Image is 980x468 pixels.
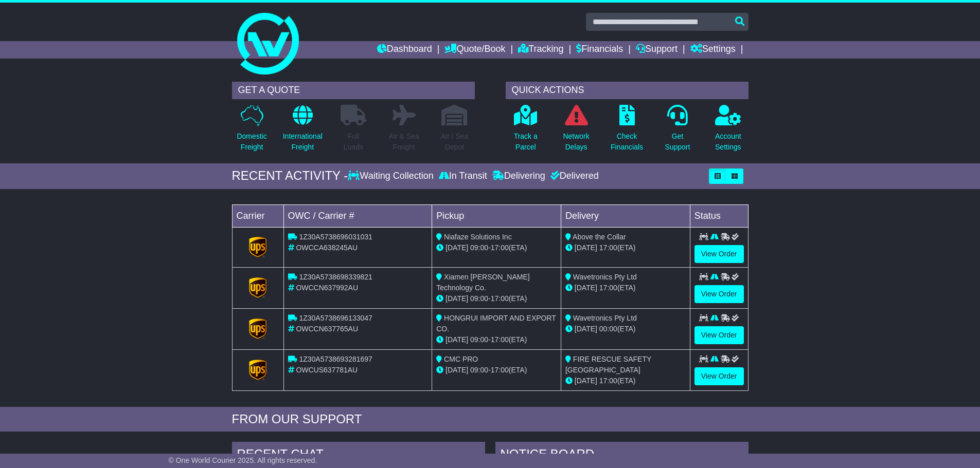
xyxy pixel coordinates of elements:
[470,294,488,303] span: 09:00
[694,285,744,303] a: View Order
[636,41,678,59] a: Support
[436,273,529,292] span: Xiamen [PERSON_NAME] Technology Co.
[518,41,563,59] a: Tracking
[513,104,538,158] a: Track aParcel
[296,325,358,333] span: OWCCN637765AU
[491,244,509,252] span: 17:00
[575,377,597,385] span: [DATE]
[694,326,744,344] a: View Order
[491,294,509,303] span: 17:00
[548,171,599,182] div: Delivered
[514,131,538,153] p: Track a Parcel
[249,319,266,339] img: GetCarrierServiceLogo
[573,314,637,322] span: Wavetronics Pty Ltd
[565,324,686,334] div: (ETA)
[232,82,475,99] div: GET A QUOTE
[232,412,749,427] div: FROM OUR SUPPORT
[446,335,468,344] span: [DATE]
[282,104,323,158] a: InternationalFreight
[470,335,488,344] span: 09:00
[575,284,597,292] span: [DATE]
[389,131,419,153] p: Air & Sea Freight
[296,284,358,292] span: OWCCN637992AU
[348,171,436,182] div: Waiting Collection
[444,233,512,241] span: Niafaze Solutions Inc
[563,131,589,153] p: Network Delays
[715,104,742,158] a: AccountSettings
[377,41,432,59] a: Dashboard
[436,171,490,182] div: In Transit
[470,244,488,252] span: 09:00
[249,237,266,257] img: GetCarrierServiceLogo
[236,104,267,158] a: DomesticFreight
[690,204,748,227] td: Status
[446,366,468,374] span: [DATE]
[565,283,686,293] div: (ETA)
[565,376,686,386] div: (ETA)
[715,131,741,153] p: Account Settings
[664,104,690,158] a: GetSupport
[491,335,509,344] span: 17:00
[436,314,556,333] span: HONGRUI IMPORT AND EXPORT CO.
[611,131,643,153] p: Check Financials
[283,131,323,153] p: International Freight
[232,169,348,183] div: RECENT ACTIVITY -
[249,360,266,380] img: GetCarrierServiceLogo
[432,204,561,227] td: Pickup
[490,171,548,182] div: Delivering
[599,284,617,292] span: 17:00
[573,273,637,281] span: Wavetronics Pty Ltd
[599,377,617,385] span: 17:00
[444,355,478,363] span: CMC PRO
[169,456,317,464] span: © One World Courier 2025. All rights reserved.
[446,294,468,303] span: [DATE]
[441,131,469,153] p: Air / Sea Depot
[694,245,744,263] a: View Order
[446,244,468,252] span: [DATE]
[575,244,597,252] span: [DATE]
[436,334,557,345] div: - (ETA)
[237,131,266,153] p: Domestic Freight
[565,355,651,374] span: FIRE RESCUE SAFETY [GEOGRAPHIC_DATA]
[665,131,690,153] p: Get Support
[299,355,372,363] span: 1Z30A5738693281697
[694,367,744,385] a: View Order
[249,277,266,298] img: GetCarrierServiceLogo
[470,366,488,374] span: 09:00
[296,244,358,252] span: OWCCA638245AU
[599,244,617,252] span: 17:00
[690,41,736,59] a: Settings
[561,204,690,227] td: Delivery
[341,131,366,153] p: Full Loads
[436,293,557,304] div: - (ETA)
[565,242,686,253] div: (ETA)
[491,366,509,374] span: 17:00
[436,242,557,253] div: - (ETA)
[299,314,372,322] span: 1Z30A5738696133047
[299,273,372,281] span: 1Z30A5738698339821
[296,366,358,374] span: OWCUS637781AU
[576,41,623,59] a: Financials
[283,204,432,227] td: OWC / Carrier #
[573,233,626,241] span: Above the Collar
[232,204,283,227] td: Carrier
[610,104,644,158] a: CheckFinancials
[562,104,590,158] a: NetworkDelays
[506,82,749,99] div: QUICK ACTIONS
[599,325,617,333] span: 00:00
[299,233,372,241] span: 1Z30A5738696031031
[575,325,597,333] span: [DATE]
[444,41,505,59] a: Quote/Book
[436,365,557,376] div: - (ETA)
